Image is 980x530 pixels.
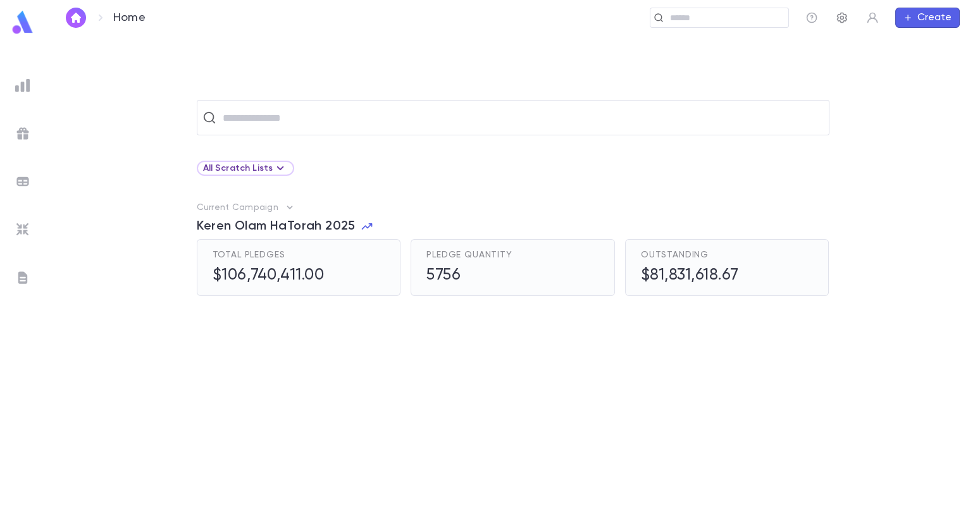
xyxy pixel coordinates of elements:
p: Current Campaign [197,202,278,213]
h5: 5756 [426,266,512,285]
img: campaigns_grey.99e729a5f7ee94e3726e6486bddda8f1.svg [15,126,30,141]
img: batches_grey.339ca447c9d9533ef1741baa751efc33.svg [15,174,30,189]
button: Create [895,8,960,28]
img: logo [10,10,35,35]
p: Home [113,11,146,25]
img: reports_grey.c525e4749d1bce6a11f5fe2a8de1b229.svg [15,78,30,93]
h5: $81,831,618.67 [641,266,739,285]
img: letters_grey.7941b92b52307dd3b8a917253454ce1c.svg [15,270,30,285]
span: Pledge Quantity [426,250,512,260]
span: Total Pledges [213,250,285,260]
img: imports_grey.530a8a0e642e233f2baf0ef88e8c9fcb.svg [15,222,30,237]
img: home_white.a664292cf8c1dea59945f0da9f25487c.svg [68,13,84,23]
span: Outstanding [641,250,709,260]
div: All Scratch Lists [197,161,295,176]
span: Keren Olam HaTorah 2025 [197,219,356,234]
div: All Scratch Lists [203,161,288,176]
h5: $106,740,411.00 [213,266,325,285]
